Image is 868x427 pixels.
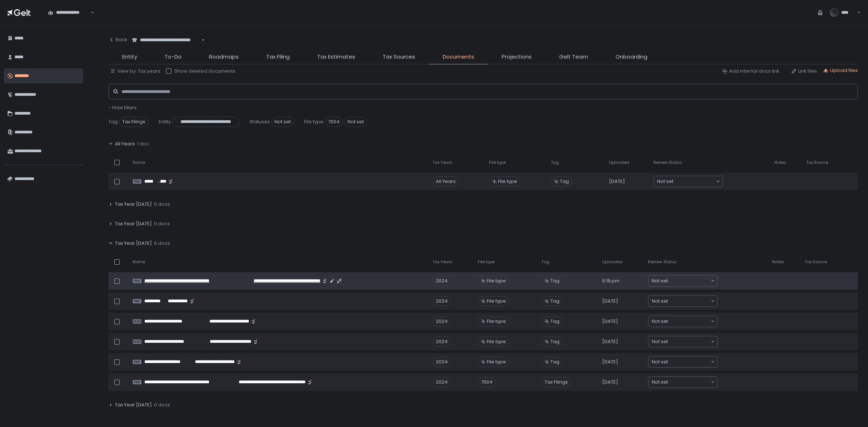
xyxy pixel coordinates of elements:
[652,277,668,285] span: Not set
[133,160,145,165] span: Name
[722,68,779,74] button: Add internal docs link
[487,298,506,304] span: File type
[304,119,323,125] span: File type
[115,240,152,247] span: Tax Year [DATE]
[550,298,559,304] span: Tag
[602,379,618,385] span: [DATE]
[200,37,201,44] input: Search for option
[109,119,118,125] span: Tag
[443,53,474,61] span: Documents
[602,318,618,325] span: [DATE]
[43,5,94,20] div: Search for option
[487,338,506,345] span: File type
[668,318,710,325] input: Search for option
[165,53,182,61] span: To-Do
[498,178,517,185] span: File type
[317,53,355,61] span: Tax Estimates
[122,53,137,61] span: Entity
[774,160,786,165] span: Notes
[115,201,152,208] span: Tax Year [DATE]
[602,338,618,345] span: [DATE]
[325,117,343,127] span: 7004
[668,298,710,305] input: Search for option
[657,178,673,185] span: Not set
[823,67,858,74] button: Upload files
[648,259,677,265] span: Review Status
[541,259,549,265] span: Tag
[115,221,152,227] span: Tax Year [DATE]
[609,178,625,185] span: [DATE]
[433,276,451,286] div: 2024
[383,53,415,61] span: Tax Sources
[602,259,622,265] span: Uploaded
[433,160,452,165] span: Tax Years
[648,276,717,286] div: Search for option
[550,318,559,325] span: Tag
[109,104,137,111] span: - Hide filters
[550,338,559,345] span: Tag
[344,117,367,127] span: Not set
[652,358,668,366] span: Not set
[805,259,827,265] span: Tax Source
[668,358,710,366] input: Search for option
[560,178,569,185] span: Tag
[115,141,135,147] span: All Years
[648,336,717,347] div: Search for option
[133,259,145,265] span: Name
[602,359,618,365] span: [DATE]
[791,68,817,74] button: Link files
[250,119,270,125] span: Statuses
[110,68,160,74] button: View by: Tax years
[109,104,137,111] button: - Hide filters
[652,298,668,305] span: Not set
[487,359,506,365] span: File type
[654,176,723,187] div: Search for option
[559,53,588,61] span: Gelt Team
[109,37,127,43] div: Back
[137,141,149,147] span: 1 doc
[550,359,559,365] span: Tag
[433,357,451,367] div: 2024
[271,117,294,127] span: Not set
[668,277,710,285] input: Search for option
[648,296,717,307] div: Search for option
[609,160,629,165] span: Uploaded
[652,338,668,345] span: Not set
[648,316,717,327] div: Search for option
[602,278,620,284] span: 6:19 pm
[551,160,559,165] span: Tag
[433,316,451,326] div: 2024
[119,117,149,127] span: Tax Filings
[668,379,710,386] input: Search for option
[502,53,532,61] span: Projections
[541,377,571,387] span: Tax Filings
[127,33,205,48] div: Search for option
[550,278,559,284] span: Tag
[654,160,682,165] span: Review Status
[487,318,506,325] span: File type
[433,176,459,187] div: All Years
[433,296,451,306] div: 2024
[209,53,239,61] span: Roadmaps
[478,377,496,387] div: 7004
[487,278,506,284] span: File type
[648,356,717,367] div: Search for option
[652,379,668,386] span: Not set
[266,53,290,61] span: Tax Filing
[433,337,451,347] div: 2024
[489,160,506,165] span: File type
[602,298,618,304] span: [DATE]
[109,33,127,47] button: Back
[159,119,171,125] span: Entity
[115,402,152,408] span: Tax Year [DATE]
[433,377,451,387] div: 2024
[648,377,717,388] div: Search for option
[154,221,170,227] span: 0 docs
[652,318,668,325] span: Not set
[433,259,452,265] span: Tax Years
